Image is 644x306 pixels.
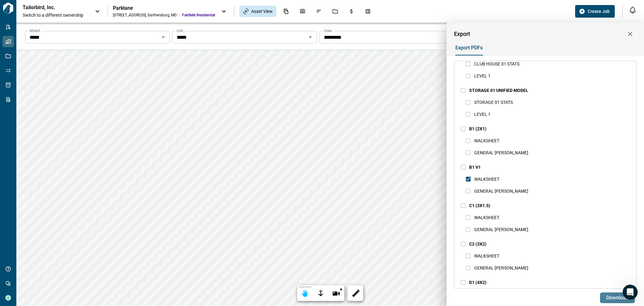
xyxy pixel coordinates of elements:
span: WALKSHEET [474,138,499,143]
span: Export [454,31,470,37]
span: Download [606,295,629,301]
span: WALKSHEET [474,177,499,182]
button: Download [600,292,635,303]
span: LEVEL 1 [474,112,491,117]
span: C1 (3X1.5) [469,203,490,208]
span: STORAGE 01 UNIFIED MODEL [469,88,528,93]
span: B1 V1 [469,165,481,170]
span: GENERAL [PERSON_NAME] [474,227,528,232]
span: WALKSHEET [474,215,499,220]
iframe: Intercom live chat [623,285,638,300]
span: B1 (2X1) [469,126,486,131]
span: CLUB HOUSE 01 STATS [474,61,519,66]
span: C2 (3X2) [469,241,486,246]
span: D1 (4X2) [469,280,486,285]
span: LEVEL 1 [474,73,491,78]
span: GENERAL [PERSON_NAME] [474,150,528,155]
span: WALKSHEET [474,253,499,258]
div: base tabs [449,40,636,55]
span: GENERAL [PERSON_NAME] [474,265,528,270]
span: STORAGE 01 STATS [474,100,513,105]
span: GENERAL [PERSON_NAME] [474,189,528,194]
span: Export PDFs [455,45,483,51]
